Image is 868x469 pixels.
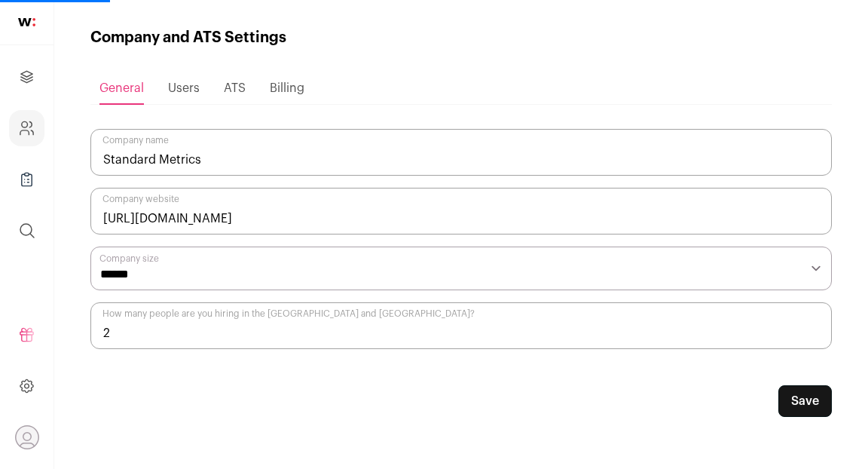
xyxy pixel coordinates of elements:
[778,385,832,417] button: Save
[18,18,35,26] img: wellfound-shorthand-0d5821cbd27db2630d0214b213865d53afaa358527fdda9d0ea32b1df1b89c2c.svg
[99,82,144,94] span: General
[270,73,304,103] a: Billing
[90,129,832,176] input: Company name
[15,425,39,449] button: Open dropdown
[9,161,44,198] a: Company Lists
[9,110,44,146] a: Company and ATS Settings
[224,82,246,94] span: ATS
[168,73,200,103] a: Users
[90,188,832,234] input: Company website
[168,82,200,94] span: Users
[270,82,304,94] span: Billing
[224,73,246,103] a: ATS
[9,59,44,95] a: Projects
[90,27,286,48] h1: Company and ATS Settings
[90,302,832,349] input: How many people are you hiring in the US and Canada?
